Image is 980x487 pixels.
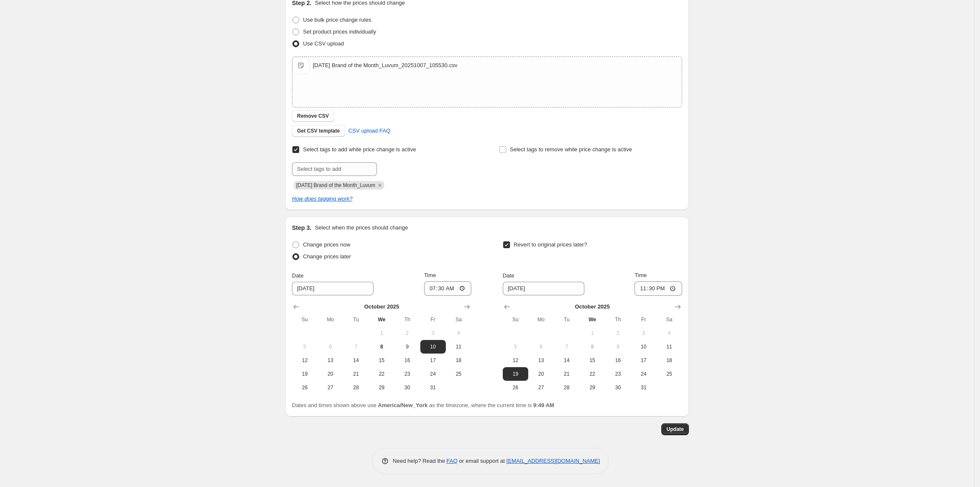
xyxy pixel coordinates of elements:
span: 12 [295,357,314,364]
button: Saturday October 25 2025 [657,367,682,381]
span: 18 [660,357,679,364]
button: Saturday October 4 2025 [657,326,682,340]
button: Sunday October 12 2025 [503,354,528,367]
span: Get CSV template [297,127,340,134]
th: Saturday [657,313,682,326]
span: Use CSV upload [303,40,344,47]
span: 14 [557,357,576,364]
span: Tu [347,316,365,323]
button: Tuesday October 7 2025 [343,340,369,354]
span: 19 [506,371,525,377]
button: Monday October 27 2025 [317,381,343,394]
button: Thursday October 30 2025 [605,381,631,394]
button: Tuesday October 14 2025 [343,354,369,367]
button: Update [661,423,689,435]
button: Today Wednesday October 8 2025 [369,340,394,354]
button: Tuesday October 28 2025 [343,381,369,394]
span: 12 [506,357,525,364]
span: 1 [583,330,602,337]
span: 7 [557,343,576,350]
span: 15 [372,357,391,364]
a: FAQ [447,458,458,464]
input: 12:00 [424,281,472,296]
span: 13 [532,357,550,364]
th: Monday [528,313,554,326]
span: 29 [372,384,391,391]
span: Date [292,272,303,279]
button: Wednesday October 15 2025 [369,354,394,367]
span: 28 [347,384,365,391]
span: 6 [532,343,550,350]
button: Wednesday October 15 2025 [580,354,605,367]
span: 26 [295,384,314,391]
button: Friday October 24 2025 [420,367,446,381]
span: Su [295,316,314,323]
th: Saturday [446,313,471,326]
span: 22 [583,371,602,377]
span: 11 [449,343,468,350]
span: 10 [634,343,653,350]
button: Thursday October 23 2025 [394,367,420,381]
button: Saturday October 11 2025 [657,340,682,354]
button: Saturday October 18 2025 [446,354,471,367]
button: Friday October 17 2025 [420,354,446,367]
th: Tuesday [343,313,369,326]
button: Tuesday October 21 2025 [554,367,579,381]
button: Get CSV template [292,125,345,137]
span: 21 [557,371,576,377]
span: Mo [532,316,550,323]
button: Sunday October 26 2025 [292,381,317,394]
th: Friday [631,313,656,326]
span: 1 [372,330,391,337]
span: 22 [372,371,391,377]
button: Thursday October 16 2025 [394,354,420,367]
span: 27 [532,384,550,391]
span: 25 [449,371,468,377]
button: Saturday October 18 2025 [657,354,682,367]
i: How does tagging work? [292,195,352,202]
span: Sa [660,316,679,323]
button: Show previous month, September 2025 [501,301,513,313]
button: Thursday October 23 2025 [605,367,631,381]
button: Monday October 6 2025 [528,340,554,354]
span: Update [666,426,684,433]
span: 17 [634,357,653,364]
span: 18 [449,357,468,364]
button: Monday October 13 2025 [317,354,343,367]
button: Sunday October 26 2025 [503,381,528,394]
span: 31 [424,384,442,391]
button: Friday October 17 2025 [631,354,656,367]
button: Thursday October 16 2025 [605,354,631,367]
span: Dates and times shown above use as the timezone, where the current time is [292,402,554,408]
span: 19 [295,371,314,377]
button: Monday October 27 2025 [528,381,554,394]
span: 4 [660,330,679,337]
span: 15 [583,357,602,364]
div: [DATE] Brand of the Month_Luvum_20251007_105530.csv [313,61,457,70]
button: Tuesday October 21 2025 [343,367,369,381]
button: Monday October 20 2025 [317,367,343,381]
span: 17 [424,357,442,364]
span: Mo [321,316,340,323]
span: 10 [424,343,442,350]
button: Wednesday October 22 2025 [580,367,605,381]
span: Remove CSV [297,113,329,119]
span: 6 [321,343,340,350]
span: 30 [609,384,627,391]
span: 8 [372,343,391,350]
button: Friday October 31 2025 [420,381,446,394]
span: Change prices now [303,241,350,248]
input: 12:00 [634,281,682,296]
span: 26 [506,384,525,391]
span: 2 [609,330,627,337]
button: Tuesday October 7 2025 [554,340,579,354]
span: 3 [634,330,653,337]
span: 23 [398,371,416,377]
span: 28 [557,384,576,391]
span: Th [609,316,627,323]
button: Thursday October 9 2025 [394,340,420,354]
input: 10/8/2025 [292,282,374,295]
th: Thursday [605,313,631,326]
th: Sunday [292,313,317,326]
p: Select when the prices should change [315,224,408,232]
